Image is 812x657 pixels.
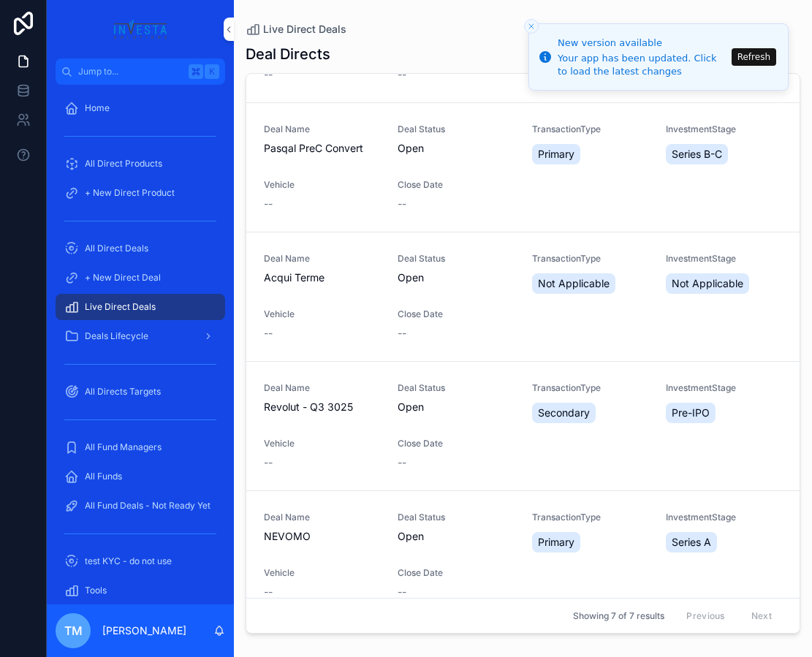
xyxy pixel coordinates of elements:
span: Vehicle [264,308,380,320]
span: Deal Name [264,253,380,265]
span: All Fund Managers [85,441,162,453]
span: Open [398,141,424,156]
span: Series A [672,535,711,550]
span: TransactionType [532,382,648,394]
span: InvestmentStage [666,382,782,394]
h1: Deal Directs [246,44,330,64]
span: Vehicle [264,438,380,449]
span: Deal Status [398,512,514,523]
span: Deal Status [398,382,514,394]
a: Deal NamePasqal PreC ConvertDeal StatusOpenTransactionTypePrimaryInvestmentStageSeries B-CVehicle... [246,103,800,232]
span: Close Date [398,179,514,191]
span: Live Direct Deals [85,301,156,313]
span: Primary [538,535,574,550]
span: + New Direct Deal [85,272,161,284]
span: -- [398,326,406,341]
a: Tools [56,577,225,604]
span: Revolut - Q3 3025 [264,400,380,414]
span: Showing 7 of 7 results [573,610,664,622]
span: Acqui Terme [264,270,380,285]
span: Jump to... [78,66,183,77]
span: InvestmentStage [666,253,782,265]
span: Open [398,529,424,544]
a: All Funds [56,463,225,490]
span: Deal Status [398,253,514,265]
a: All Direct Deals [56,235,225,262]
a: Home [56,95,225,121]
span: Vehicle [264,567,380,579]
span: Secondary [538,406,590,420]
div: scrollable content [47,85,234,604]
span: TransactionType [532,124,648,135]
a: All Direct Products [56,151,225,177]
span: Pre-IPO [672,406,710,420]
span: Close Date [398,308,514,320]
span: -- [264,455,273,470]
span: Open [398,400,424,414]
span: All Fund Deals - Not Ready Yet [85,500,210,512]
span: -- [398,455,406,470]
span: -- [398,67,406,82]
button: Close toast [524,19,539,34]
span: -- [264,326,273,341]
span: Tools [85,585,107,596]
span: TransactionType [532,253,648,265]
span: Close Date [398,438,514,449]
span: NEVOMO [264,529,380,544]
span: TM [64,622,83,639]
span: + New Direct Product [85,187,175,199]
a: Live Direct Deals [246,22,346,37]
span: test KYC - do not use [85,555,172,567]
span: All Direct Deals [85,243,148,254]
span: TransactionType [532,512,648,523]
a: + New Direct Deal [56,265,225,291]
a: Live Direct Deals [56,294,225,320]
span: -- [264,67,273,82]
span: -- [264,585,273,599]
span: Not Applicable [672,276,743,291]
span: Deal Status [398,124,514,135]
button: Refresh [732,48,776,66]
span: K [206,66,218,77]
span: Vehicle [264,179,380,191]
img: App logo [112,18,168,41]
span: All Direct Products [85,158,162,170]
div: New version available [558,36,727,50]
a: Deal NameNEVOMODeal StatusOpenTransactionTypePrimaryInvestmentStageSeries AVehicle--Close Date-- [246,491,800,620]
span: Close Date [398,567,514,579]
span: All Funds [85,471,122,482]
span: -- [264,197,273,211]
div: Your app has been updated. Click to load the latest changes [558,52,727,78]
span: -- [398,585,406,599]
span: Deals Lifecycle [85,330,148,342]
p: [PERSON_NAME] [102,623,186,638]
a: Deal NameRevolut - Q3 3025Deal StatusOpenTransactionTypeSecondaryInvestmentStagePre-IPOVehicle--C... [246,362,800,491]
span: All Directs Targets [85,386,161,398]
span: Live Direct Deals [263,22,346,37]
a: Deals Lifecycle [56,323,225,349]
span: Deal Name [264,124,380,135]
a: + New Direct Product [56,180,225,206]
span: Series B-C [672,147,722,162]
span: -- [398,197,406,211]
span: Deal Name [264,382,380,394]
span: Home [85,102,110,114]
a: All Fund Managers [56,434,225,460]
span: Deal Name [264,512,380,523]
a: All Directs Targets [56,379,225,405]
span: Open [398,270,424,285]
a: Deal NameAcqui TermeDeal StatusOpenTransactionTypeNot ApplicableInvestmentStageNot ApplicableVehi... [246,232,800,362]
button: Jump to...K [56,58,225,85]
span: Pasqal PreC Convert [264,141,380,156]
span: InvestmentStage [666,512,782,523]
a: test KYC - do not use [56,548,225,574]
a: All Fund Deals - Not Ready Yet [56,493,225,519]
span: InvestmentStage [666,124,782,135]
span: Primary [538,147,574,162]
span: Not Applicable [538,276,610,291]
